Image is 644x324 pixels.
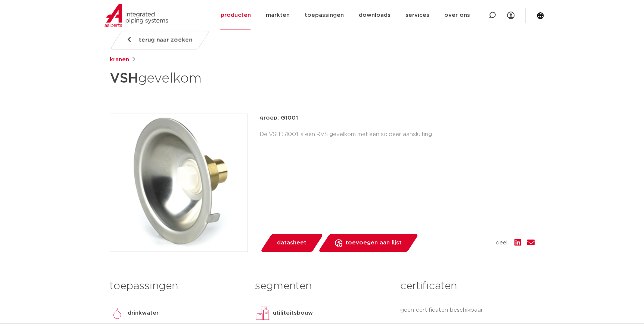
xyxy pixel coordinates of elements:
[128,309,159,318] p: drinkwater
[273,309,313,318] p: utiliteitsbouw
[260,129,535,141] div: De VSH G1001 is een RVS gevelkom met een soldeer aansluiting.
[255,279,389,294] h3: segmenten
[110,306,125,321] img: drinkwater
[110,279,244,294] h3: toepassingen
[110,72,138,85] strong: VSH
[110,55,129,64] a: kranen
[496,238,508,247] span: deel:
[400,279,534,294] h3: certificaten
[110,67,390,90] h1: gevelkom
[277,237,307,249] span: datasheet
[109,31,209,49] a: terug naar zoeken
[260,114,535,123] p: groep: G1001
[345,237,402,249] span: toevoegen aan lijst
[260,234,323,252] a: datasheet
[139,34,192,46] span: terug naar zoeken
[255,306,270,321] img: utiliteitsbouw
[110,114,248,252] img: Product Image for VSH gevelkom
[400,306,534,315] p: geen certificaten beschikbaar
